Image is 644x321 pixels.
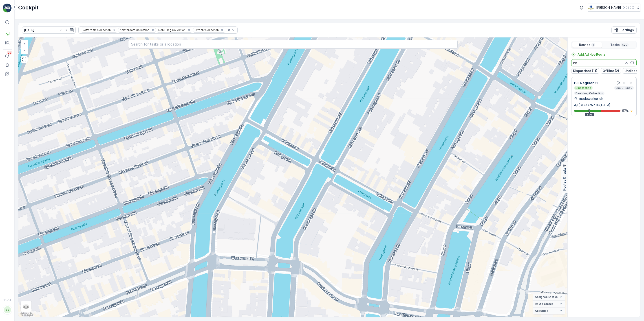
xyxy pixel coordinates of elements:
button: SS [3,302,12,317]
input: Search Routes [571,59,637,66]
button: Offline (2) [601,68,621,74]
div: Amsterdam Collection [118,28,150,32]
p: 57 % [622,109,629,113]
div: Utrecht Collection [193,28,219,32]
div: Remove Utrecht Collection [220,28,225,32]
button: [PERSON_NAME](+02:00) [588,4,640,12]
span: + [24,41,26,45]
summary: Route Status [533,301,565,308]
p: 05:00-23:59 [615,86,633,90]
button: Dispatched (11) [571,68,599,74]
p: ( +02:00 ) [623,6,634,9]
div: Remove Rotterdam Collection [112,28,117,32]
input: Search for tasks or a location [128,40,458,49]
div: Help Tooltip Icon [595,81,598,85]
a: Zoom Out [21,47,28,54]
p: Dispatched [575,86,592,90]
div: Rotterdam Collection [81,28,111,32]
span: Route Status [535,302,553,306]
p: Tasks [610,43,620,47]
p: Den Haag Collection [575,92,604,95]
p: 1 [592,43,594,47]
p: Settings [620,28,634,32]
a: Open this area in Google Maps (opens a new window) [20,311,34,317]
div: Remove Den Haag Collection [187,28,192,32]
button: Settings [611,26,637,34]
span: Activities [535,309,548,313]
a: 99 [3,51,12,60]
p: BH Regular [574,80,594,86]
span: − [24,48,26,52]
div: SS [4,306,11,313]
p: Add Ad Hoc Route [578,52,606,57]
p: Routes [579,43,590,47]
p: medewerker-dh [578,96,603,101]
img: Google [20,311,34,317]
summary: Assignee Status [533,294,565,301]
span: v 1.51.1 [3,299,12,301]
p: 429 [622,43,628,47]
a: Zoom In [21,40,28,47]
summary: Activities [533,308,565,314]
img: logo [3,4,12,13]
img: basis-logo_rgb2x.png [588,5,594,10]
p: Offline (2) [603,69,619,73]
a: Add Ad Hoc Route [571,52,606,57]
p: [GEOGRAPHIC_DATA] [578,103,610,107]
a: Layers [21,301,31,311]
input: dd/mm/yyyy [22,26,76,34]
div: Remove Amsterdam Collection [150,28,155,32]
p: [PERSON_NAME] [596,5,621,10]
span: Assignee Status [535,295,558,299]
p: Cockpit [18,4,39,11]
div: 31% [585,113,594,118]
p: 99 [8,51,11,55]
p: Dispatched (11) [573,69,597,73]
div: Den Haag Collection [157,28,186,32]
p: Routes & Tasks [562,168,567,191]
